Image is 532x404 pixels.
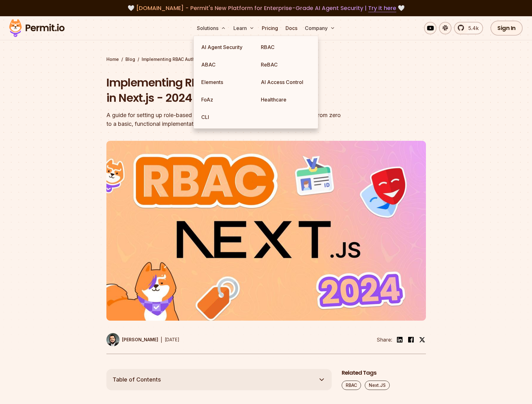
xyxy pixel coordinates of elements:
button: Table of Contents [106,369,332,390]
a: Next.JS [365,381,390,390]
a: CLI [196,108,256,126]
h2: Related Tags [342,369,426,377]
p: [PERSON_NAME] [122,337,158,343]
a: ABAC [196,56,256,73]
a: Sign In [491,21,523,36]
a: Elements [196,73,256,91]
a: RBAC [342,381,361,390]
h1: Implementing RBAC Authorization in Next.js - 2024 Updated Guide [106,75,346,106]
span: [DOMAIN_NAME] - Permit's New Platform for Enterprise-Grade AI Agent Security | [136,4,396,12]
a: Healthcare [256,91,315,108]
a: ReBAC [256,56,315,73]
img: Gabriel L. Manor [106,333,120,346]
a: Pricing [259,22,281,34]
div: | [161,336,162,343]
img: Permit logo [6,17,67,39]
div: 🤍 🤍 [15,4,517,12]
a: Docs [283,22,300,34]
button: Learn [231,22,257,34]
time: [DATE] [165,337,179,342]
a: AI Access Control [256,73,315,91]
span: 5.4k [465,24,479,32]
a: AI Agent Security [196,38,256,56]
a: Blog [125,56,135,62]
a: RBAC [256,38,315,56]
img: facebook [407,336,415,343]
a: Home [106,56,119,62]
a: FoAz [196,91,256,108]
a: 5.4k [454,22,483,34]
button: Company [302,22,338,34]
img: linkedin [396,336,403,343]
img: twitter [419,337,425,343]
a: [PERSON_NAME] [106,333,158,346]
div: A guide for setting up role-based RBAC authorization in your Next.js application, from zero to a ... [106,111,346,128]
img: Implementing RBAC Authorization in Next.js - 2024 Updated Guide [106,141,426,321]
button: Solutions [194,22,228,34]
a: Try it here [368,4,396,12]
div: / / [106,56,426,62]
li: Share: [377,336,392,343]
span: Table of Contents [113,375,161,384]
